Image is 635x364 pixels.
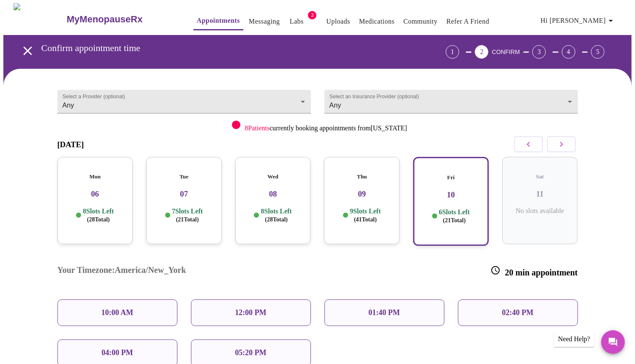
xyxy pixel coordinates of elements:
[350,207,381,224] p: 9 Slots Left
[354,216,377,223] span: ( 41 Total)
[265,216,288,223] span: ( 28 Total)
[101,348,133,357] p: 04:00 PM
[14,3,65,35] img: MyMenopauseRx Logo
[554,331,594,347] div: Need Help?
[172,207,203,224] p: 7 Slots Left
[283,13,310,30] button: Labs
[323,13,354,30] button: Uploads
[101,308,134,317] p: 10:00 AM
[249,16,280,27] a: Messaging
[242,173,304,180] h5: Wed
[601,330,625,354] button: Messages
[245,124,270,132] span: 8 Patients
[41,43,399,54] h3: Confirm appointment time
[64,189,126,199] h3: 06
[326,16,350,27] a: Uploads
[502,308,533,317] p: 02:40 PM
[153,189,215,199] h3: 07
[368,308,400,317] p: 01:40 PM
[421,190,481,200] h3: 10
[242,189,304,199] h3: 08
[403,16,438,27] a: Community
[324,90,578,113] div: Any
[308,11,316,19] span: 3
[245,13,283,30] button: Messaging
[57,90,311,113] div: Any
[193,12,243,30] button: Appointments
[197,15,240,27] a: Appointments
[447,16,490,27] a: Refer a Friend
[57,265,186,278] h3: Your Timezone: America/New_York
[443,217,466,224] span: ( 21 Total)
[64,173,126,180] h5: Mon
[235,348,266,357] p: 05:20 PM
[235,308,266,317] p: 12:00 PM
[532,45,546,59] div: 3
[509,189,571,199] h3: 11
[509,173,571,180] h5: Sat
[245,124,407,132] p: currently booking appointments from [US_STATE]
[492,49,520,55] span: CONFIRM
[153,173,215,180] h5: Tue
[331,189,393,199] h3: 09
[421,174,481,181] h5: Fri
[356,13,398,30] button: Medications
[57,140,84,149] h3: [DATE]
[562,45,575,59] div: 4
[15,38,40,63] button: open drawer
[176,216,199,223] span: ( 21 Total)
[400,13,441,30] button: Community
[475,45,488,59] div: 2
[439,208,470,224] p: 6 Slots Left
[446,45,459,59] div: 1
[509,207,571,215] p: No slots available
[83,207,114,224] p: 8 Slots Left
[541,15,616,27] span: Hi [PERSON_NAME]
[443,13,493,30] button: Refer a Friend
[591,45,605,59] div: 5
[537,12,619,29] button: Hi [PERSON_NAME]
[359,16,395,27] a: Medications
[65,5,176,34] a: MyMenopauseRx
[290,16,304,27] a: Labs
[67,14,143,25] h3: MyMenopauseRx
[491,265,578,278] h3: 20 min appointment
[261,207,292,224] p: 8 Slots Left
[87,216,110,223] span: ( 28 Total)
[331,173,393,180] h5: Thu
